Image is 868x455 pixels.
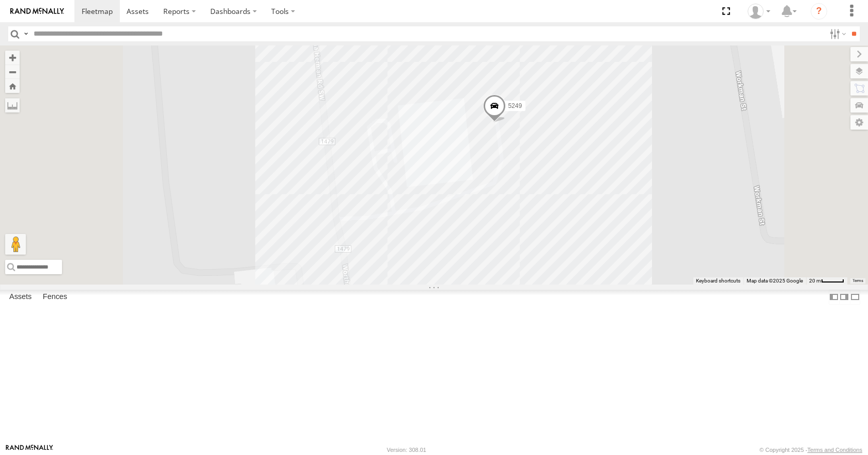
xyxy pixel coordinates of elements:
label: Search Query [22,26,30,41]
span: 20 m [809,278,821,284]
label: Search Filter Options [826,26,848,41]
span: 5249 [508,102,522,109]
img: rand-logo.svg [10,8,64,15]
div: Summer Walker [744,4,774,19]
span: Map data ©2025 Google [747,278,803,284]
button: Drag Pegman onto the map to open Street View [5,234,26,255]
a: Visit our Website [6,445,53,455]
div: Version: 308.01 [387,447,426,453]
button: Keyboard shortcuts [696,277,740,285]
button: Zoom out [5,65,20,79]
label: Dock Summary Table to the Left [829,290,839,305]
label: Dock Summary Table to the Right [839,290,849,305]
label: Map Settings [850,115,868,130]
i: ? [811,3,827,20]
a: Terms and Conditions [808,447,862,453]
button: Map Scale: 20 m per 41 pixels [806,277,847,285]
label: Measure [5,98,20,113]
label: Hide Summary Table [850,290,860,305]
button: Zoom in [5,51,20,65]
label: Assets [4,290,37,305]
label: Fences [38,290,72,305]
a: Terms (opens in new tab) [853,278,863,283]
div: © Copyright 2025 - [760,447,862,453]
button: Zoom Home [5,79,20,93]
